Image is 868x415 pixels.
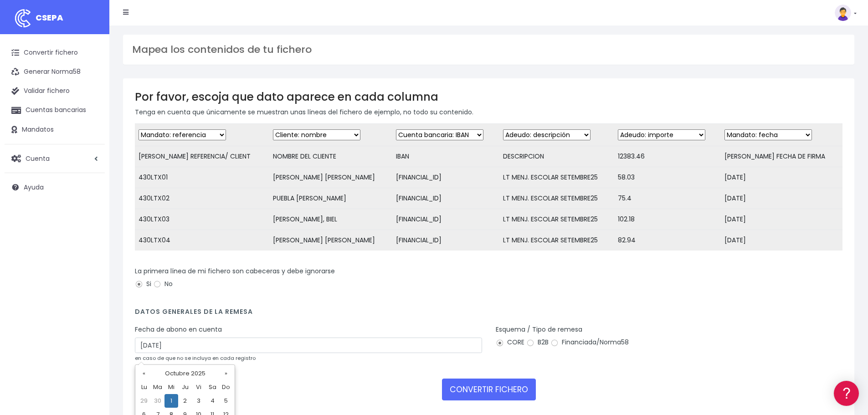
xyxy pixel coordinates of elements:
[151,380,164,394] th: Ma
[269,230,392,251] td: [PERSON_NAME] [PERSON_NAME]
[9,195,173,210] a: General
[499,188,614,209] td: LT MENJ. ESCOLAR SETEMBRE25
[9,143,173,158] a: Videotutoriales
[137,394,151,408] td: 29
[125,262,175,271] a: POWERED BY ENCHANT
[5,178,105,197] a: Ayuda
[496,325,582,334] label: Esquema / Tipo de remesa
[164,380,178,394] th: Mi
[9,219,173,227] div: Programadores
[192,380,205,394] th: Vi
[496,338,524,347] label: CORE
[9,233,173,247] a: API
[219,367,233,380] th: »
[9,77,173,92] a: Información general
[392,167,499,188] td: [FINANCIAL_ID]
[135,107,842,117] p: Tenga en cuenta que únicamente se muestran unas líneas del fichero de ejemplo, no todo su contenido.
[36,12,63,23] span: CSEPA
[9,101,173,109] div: Convertir ficheros
[137,380,151,394] th: Lu
[24,183,44,192] span: Ayuda
[9,181,173,190] div: Facturación
[135,167,269,188] td: 430LTX01
[9,129,173,143] a: Problemas habituales
[392,188,499,209] td: [FINANCIAL_ID]
[132,44,845,56] h3: Mapea los contenidos de tu fichero
[499,209,614,230] td: LT MENJ. ESCOLAR SETEMBRE25
[5,43,105,62] a: Convertir fichero
[392,146,499,167] td: IBAN
[151,367,219,380] th: Octubre 2025
[135,230,269,251] td: 430LTX04
[135,188,269,209] td: 430LTX02
[392,209,499,230] td: [FINANCIAL_ID]
[499,167,614,188] td: LT MENJ. ESCOLAR SETEMBRE25
[721,188,842,209] td: [DATE]
[442,379,536,400] button: CONVERTIR FICHERO
[151,394,164,408] td: 30
[269,167,392,188] td: [PERSON_NAME] [PERSON_NAME]
[614,230,721,251] td: 82.94
[178,394,192,408] td: 2
[269,188,392,209] td: PUEBLA [PERSON_NAME]
[219,394,233,408] td: 5
[135,354,256,362] small: en caso de que no se incluya en cada registro
[835,5,851,21] img: profile
[192,394,205,408] td: 3
[135,146,269,167] td: [PERSON_NAME] REFERENCIA/ CLIENT
[499,230,614,251] td: LT MENJ. ESCOLAR SETEMBRE25
[5,101,105,120] a: Cuentas bancarias
[614,209,721,230] td: 102.18
[219,380,233,394] th: Do
[5,82,105,101] a: Validar fichero
[135,209,269,230] td: 430LTX03
[164,394,178,408] td: 1
[5,120,105,139] a: Mandatos
[135,308,842,320] h4: Datos generales de la remesa
[526,338,549,347] label: B2B
[5,149,105,168] a: Cuenta
[135,325,222,334] label: Fecha de abono en cuenta
[9,244,173,260] button: Contáctanos
[614,188,721,209] td: 75.4
[721,230,842,251] td: [DATE]
[614,146,721,167] td: 12383.46
[5,62,105,82] a: Generar Norma58
[269,209,392,230] td: [PERSON_NAME], BIEL
[178,380,192,394] th: Ju
[153,279,173,289] label: No
[137,367,151,380] th: «
[721,167,842,188] td: [DATE]
[135,279,151,289] label: Si
[392,230,499,251] td: [FINANCIAL_ID]
[9,115,173,129] a: Formatos
[614,167,721,188] td: 58.03
[269,146,392,167] td: NOMBRE DEL CLIENTE
[9,63,173,72] div: Información general
[721,209,842,230] td: [DATE]
[9,158,173,172] a: Perfiles de empresas
[205,394,219,408] td: 4
[11,7,34,30] img: logo
[26,154,50,163] span: Cuenta
[550,338,629,347] label: Financiada/Norma58
[499,146,614,167] td: DESCRIPCION
[205,380,219,394] th: Sa
[135,90,842,103] h3: Por favor, escoja que dato aparece en cada columna
[135,266,335,276] label: La primera línea de mi fichero son cabeceras y debe ignorarse
[721,146,842,167] td: [PERSON_NAME] FECHA DE FIRMA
